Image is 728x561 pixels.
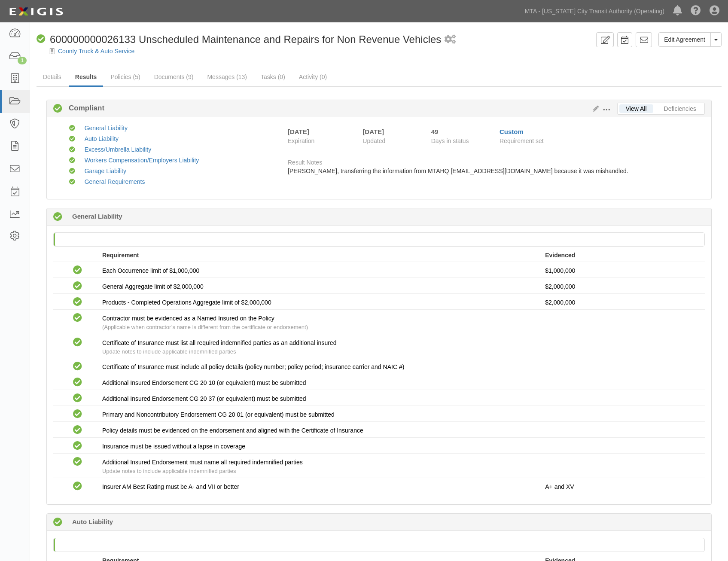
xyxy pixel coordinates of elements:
a: Messages (13) [201,68,253,85]
i: Compliant [69,158,75,164]
span: Certificate of Insurance must include all policy details (policy number; policy period; insurance... [102,363,404,370]
i: Compliant [37,35,46,44]
div: [PERSON_NAME], transferring the information from MTAHQ [EMAIL_ADDRESS][DOMAIN_NAME] because it wa... [288,167,698,175]
i: Compliant [69,179,75,185]
span: General Aggregate limit of $2,000,000 [102,283,204,290]
span: Certificate of Insurance must list all required indemnified parties as an additional insured [102,339,337,346]
span: Primary and Noncontributory Endorsement CG 20 01 (or equivalent) must be submitted [102,411,335,418]
span: Additional Insured Endorsement must name all required indemnified parties [102,459,303,466]
i: Compliant [73,442,82,451]
a: MTA - [US_STATE] City Transit Authority (Operating) [521,3,669,20]
a: Tasks (0) [254,68,292,85]
span: 600000000026133 Unscheduled Maintenance and Repairs for Non Revenue Vehicles [50,34,441,45]
span: Update notes to include applicable indemnified parties [102,348,236,355]
a: General Requirements [85,178,145,185]
i: Compliant [69,125,75,131]
p: $2,000,000 [545,298,698,307]
span: Insurer AM Best Rating must be A- and VII or better [102,483,239,490]
span: (Applicable when contractor’s name is different from the certificate or endorsement) [102,324,308,330]
a: Edit Agreement [658,32,711,47]
i: Compliant [73,394,82,403]
b: Compliant [62,103,104,113]
span: Additional Insured Endorsement CG 20 10 (or equivalent) must be submitted [102,379,306,386]
span: Contractor must be evidenced as a Named Insured on the Policy [102,315,274,322]
i: Compliant [73,457,82,466]
a: Details [37,68,68,85]
span: Each Occurrence limit of $1,000,000 [102,267,199,274]
i: Compliant [73,426,82,435]
i: Compliant [73,266,82,275]
img: logo-5460c22ac91f19d4615b14bd174203de0afe785f0fc80cf4dbbc73dc1793850b.png [6,4,66,19]
a: Auto Liability [85,135,119,142]
p: $1,000,000 [545,266,698,275]
i: Compliant [69,168,75,174]
div: [DATE] [288,127,309,136]
a: Excess/Umbrella Liability [85,146,152,153]
p: $2,000,000 [545,282,698,291]
span: Updated [362,137,385,144]
span: Policy details must be evidenced on the endorsement and aligned with the Certificate of Insurance [102,427,363,434]
div: 600000000026133 Unscheduled Maintenance and Repairs for Non Revenue Vehicles [37,32,441,47]
span: Result Notes [288,159,322,166]
i: Compliant [73,314,82,323]
div: Since 08/20/2025 [431,127,493,136]
span: Days in status [431,137,469,144]
a: General Liability [85,125,128,131]
span: Products - Completed Operations Aggregate limit of $2,000,000 [102,299,271,306]
strong: Requirement [102,252,139,259]
i: Compliant [69,147,75,153]
span: Expiration [288,137,356,145]
a: Policies (5) [104,68,146,85]
i: Compliant [53,104,62,113]
div: [DATE] [362,127,418,136]
i: Compliant 49 days (since 08/20/2025) [53,213,62,222]
i: Compliant [73,338,82,347]
div: 1 [18,57,27,64]
b: Auto Liability [72,517,113,526]
a: Activity (0) [292,68,333,85]
i: Compliant [73,362,82,371]
span: Insurance must be issued without a lapse in coverage [102,443,245,450]
strong: Evidenced [545,252,575,259]
i: Help Center - Complianz [691,6,701,16]
a: County Truck & Auto Service [58,48,134,55]
b: General Liability [72,212,122,221]
p: A+ and XV [545,482,698,491]
a: Documents (9) [148,68,200,85]
a: Custom [500,128,524,135]
i: Compliant [73,298,82,307]
i: 1 scheduled workflow [445,35,456,44]
i: Compliant 64 days (since 08/05/2025) [53,518,62,527]
span: Additional Insured Endorsement CG 20 37 (or equivalent) must be submitted [102,395,306,402]
span: Update notes to include applicable indemnified parties [102,468,236,474]
i: Compliant [69,136,75,142]
i: Compliant [73,378,82,387]
i: Compliant [73,410,82,419]
a: Results [69,68,104,87]
a: Garage Liability [85,168,126,174]
i: Compliant [73,482,82,491]
a: Deficiencies [658,104,703,113]
a: View All [619,104,653,113]
span: Requirement set [500,137,544,144]
a: Edit Results [589,105,599,112]
a: Workers Compensation/Employers Liability [85,157,199,164]
i: Compliant [73,282,82,291]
